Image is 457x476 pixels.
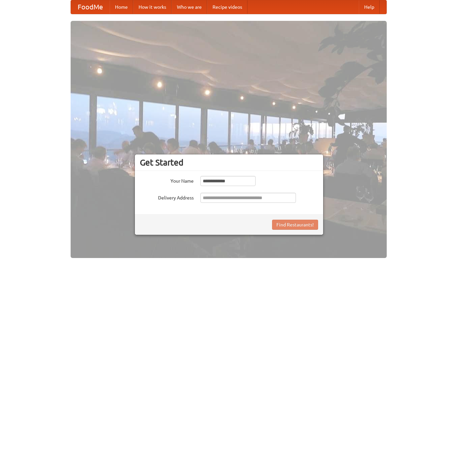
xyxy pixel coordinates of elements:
[272,220,318,230] button: Find Restaurants!
[172,0,207,14] a: Who we are
[140,193,194,201] label: Delivery Address
[71,0,110,14] a: FoodMe
[359,0,380,14] a: Help
[140,157,318,168] h3: Get Started
[207,0,247,14] a: Recipe videos
[110,0,133,14] a: Home
[140,176,194,184] label: Your Name
[133,0,172,14] a: How it works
